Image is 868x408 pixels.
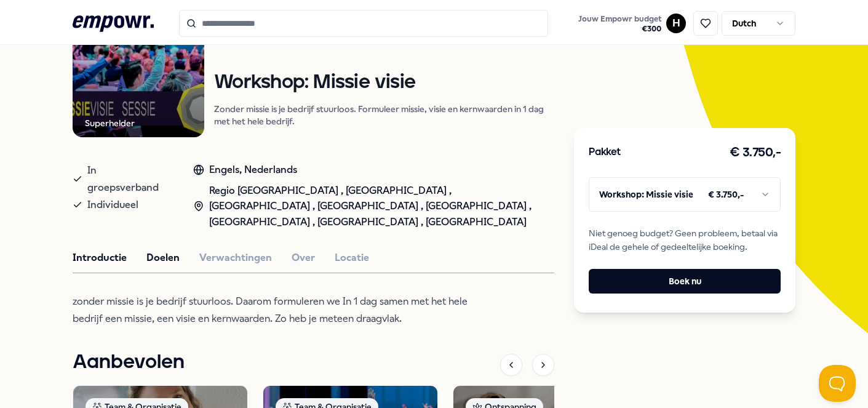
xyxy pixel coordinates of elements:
[214,72,554,94] h1: Workshop: Missie visie
[73,295,468,324] span: zonder missie is je bedrijf stuurloos. Daarom formuleren we In 1 dag samen met het hele bedrijf e...
[292,250,315,266] button: Over
[87,162,169,196] span: In groepsverband
[85,116,135,130] div: Superhelder
[573,10,666,36] a: Jouw Empowr budget€300
[589,145,621,161] h3: Pakket
[73,250,127,266] button: Introductie
[199,250,272,266] button: Verwachtingen
[87,196,138,214] span: Individueel
[589,226,781,254] span: Niet genoeg budget? Geen probleem, betaal via iDeal de gehele of gedeeltelijke boeking.
[666,14,686,33] button: H
[589,269,781,294] button: Boek nu
[193,162,554,178] div: Engels, Nederlands
[578,24,661,34] span: € 300
[214,103,554,127] p: Zonder missie is je bedrijf stuurloos. Formuleer missie, visie en kernwaarden in 1 dag met het he...
[335,250,369,266] button: Locatie
[73,347,185,378] h1: Aanbevolen
[730,143,781,162] h3: € 3.750,-
[576,12,664,36] button: Jouw Empowr budget€300
[73,6,205,138] img: Product Image
[146,250,180,266] button: Doelen
[578,14,661,24] span: Jouw Empowr budget
[819,365,856,402] iframe: Help Scout Beacon - Open
[193,183,554,230] div: Regio [GEOGRAPHIC_DATA] , [GEOGRAPHIC_DATA] , [GEOGRAPHIC_DATA] , [GEOGRAPHIC_DATA] , [GEOGRAPHIC...
[179,10,548,37] input: Search for products, categories or subcategories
